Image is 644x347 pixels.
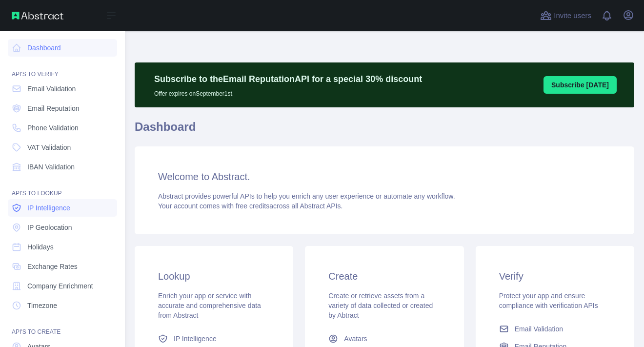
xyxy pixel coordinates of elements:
[27,242,54,252] span: Holidays
[328,269,440,283] h3: Create
[27,84,76,94] span: Email Validation
[495,320,615,338] a: Email Validation
[27,281,93,291] span: Company Enrichment
[8,219,117,236] a: IP Geolocation
[158,192,455,200] span: Abstract provides powerful APIs to help you enrich any user experience or automate any workflow.
[8,139,117,156] a: VAT Validation
[8,258,117,275] a: Exchange Rates
[8,59,117,78] div: API'S TO VERIFY
[27,223,72,232] span: IP Geolocation
[8,158,117,176] a: IBAN Validation
[8,80,117,98] a: Email Validation
[499,292,598,309] span: Protect your app and ensure compliance with verification APIs
[8,316,117,336] div: API'S TO CREATE
[158,202,342,210] span: Your account comes with across all Abstract APIs.
[27,301,57,310] span: Timezone
[12,12,63,20] img: Abstract API
[174,334,217,344] span: IP Intelligence
[328,292,433,319] span: Create or retrieve assets from a variety of data collected or created by Abtract
[135,119,634,143] h1: Dashboard
[554,10,591,21] span: Invite users
[158,170,611,184] h3: Welcome to Abstract.
[538,8,593,23] button: Invite users
[543,76,617,94] button: Subscribe [DATE]
[8,238,117,256] a: Holidays
[8,178,117,197] div: API'S TO LOOKUP
[27,262,78,271] span: Exchange Rates
[8,100,117,117] a: Email Reputation
[499,269,611,283] h3: Verify
[27,162,75,172] span: IBAN Validation
[515,324,563,334] span: Email Validation
[8,199,117,217] a: IP Intelligence
[236,202,269,210] span: free credits
[154,86,422,98] p: Offer expires on September 1st.
[8,119,117,137] a: Phone Validation
[8,297,117,314] a: Timezone
[158,292,261,319] span: Enrich your app or service with accurate and comprehensive data from Abstract
[158,269,270,283] h3: Lookup
[344,334,367,344] span: Avatars
[27,203,70,213] span: IP Intelligence
[27,103,80,113] span: Email Reputation
[27,143,71,152] span: VAT Validation
[8,39,117,57] a: Dashboard
[27,123,79,133] span: Phone Validation
[154,72,422,86] p: Subscribe to the Email Reputation API for a special 30 % discount
[8,277,117,295] a: Company Enrichment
